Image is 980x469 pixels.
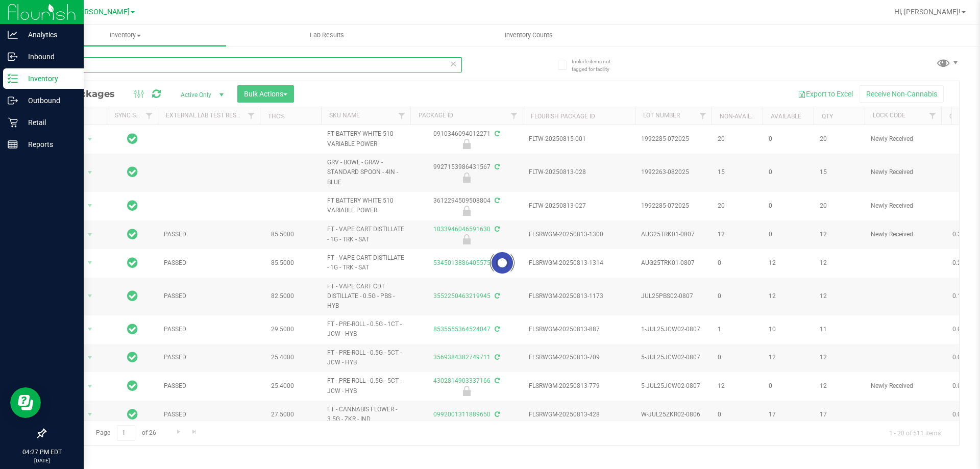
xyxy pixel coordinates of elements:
a: Lab Results [226,24,428,46]
inline-svg: Inbound [8,52,18,62]
span: [PERSON_NAME] [73,8,130,16]
span: Clear [450,57,457,70]
p: Inventory [18,72,79,85]
inline-svg: Reports [8,139,18,150]
span: Hi, [PERSON_NAME]! [894,8,961,16]
input: Search Package ID, Item Name, SKU, Lot or Part Number... [45,57,462,72]
a: Inventory [24,24,226,46]
span: Lab Results [296,31,358,40]
p: 04:27 PM EDT [5,448,79,457]
inline-svg: Inventory [8,73,18,84]
span: Inventory [24,31,226,40]
p: Outbound [18,94,79,107]
p: Reports [18,138,79,151]
iframe: Resource center [10,387,41,418]
inline-svg: Outbound [8,95,18,106]
inline-svg: Retail [8,117,18,128]
inline-svg: Analytics [8,30,18,40]
span: Include items not tagged for facility [572,58,623,73]
p: [DATE] [5,457,79,464]
p: Analytics [18,29,79,41]
span: Inventory Counts [491,31,567,40]
p: Retail [18,116,79,129]
a: Inventory Counts [428,24,629,46]
p: Inbound [18,51,79,63]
